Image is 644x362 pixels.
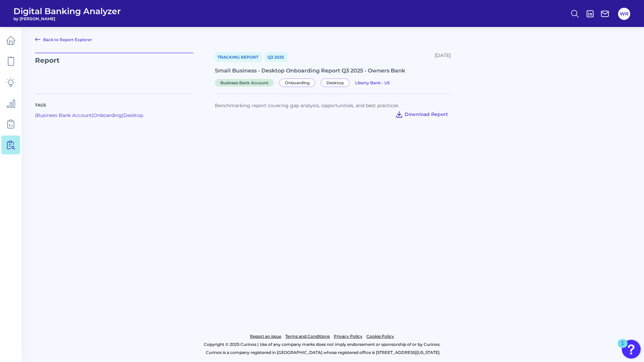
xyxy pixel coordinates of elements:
span: Liberty Bank - US [355,80,390,85]
button: WR [618,8,630,20]
span: Download Report [405,111,448,117]
span: | [122,112,123,118]
a: Desktop [123,112,143,118]
a: Back to Report Explorer [35,35,92,43]
p: Copyright © 2025 Curinos | Use of any company marks does not imply endorsement or sponsorship of ... [33,340,611,349]
span: | [92,112,93,118]
div: [DATE] [435,52,451,62]
a: Report an issue [250,332,281,340]
a: Liberty Bank - US [355,79,390,86]
p: Curinos is a company registered in [GEOGRAPHIC_DATA] whose registered office is [STREET_ADDRESS][... [35,349,611,357]
span: Onboarding [279,79,315,87]
span: Desktop [321,79,350,87]
p: Tags [35,102,193,108]
button: Download Report [392,109,451,120]
span: by [PERSON_NAME] [13,16,121,21]
a: Tracking Report [215,52,262,62]
span: | [35,112,36,118]
a: Onboarding [93,112,122,118]
div: 1 [621,343,624,352]
a: Cookie Policy [366,332,394,340]
a: Terms and Conditions [285,332,330,340]
a: Onboarding [279,79,318,86]
span: Benchmarking report covering gap analysis, opportunities, and best practices [215,102,398,109]
span: Digital Banking Analyzer [13,6,121,16]
a: Privacy Policy [334,332,362,340]
a: Desktop [321,79,352,86]
button: Open Resource Center, 1 new notification [622,340,641,359]
div: Small Business - Desktop Onboarding Report Q3 2025 - Owners Bank [215,67,451,74]
p: Report [35,52,193,86]
span: Business Bank Account [215,79,274,87]
a: Business Bank Account [36,112,92,118]
a: Q3 2025 [265,52,288,62]
a: Business Bank Account [215,79,277,86]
